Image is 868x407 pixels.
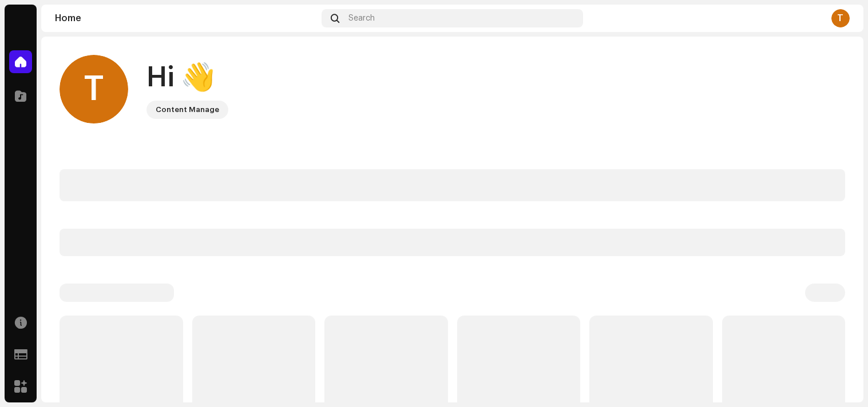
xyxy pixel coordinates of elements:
[146,59,228,96] div: Hi 👋
[60,55,128,123] div: T
[55,14,317,23] div: Home
[831,9,850,27] div: T
[348,14,375,23] span: Search
[156,103,219,117] div: Content Manage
